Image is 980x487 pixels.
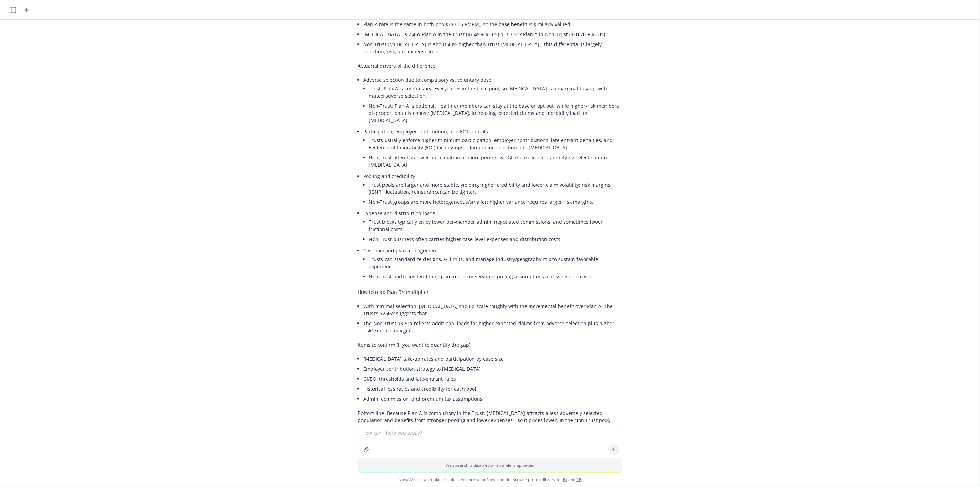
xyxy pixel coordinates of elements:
[363,301,622,318] li: With minimal selection, [MEDICAL_DATA] should scale roughly with the incremental benefit over Pla...
[369,271,622,281] li: Non‑Trust portfolios tend to require more conservative pricing assumptions across diverse cases.
[363,29,622,39] li: [MEDICAL_DATA] is 2.46x Plan A in the Trust ($7.49 ÷ $3.05) but 3.51x Plan A in Non‑Trust ($10.70...
[358,341,622,348] p: Items to confirm (if you want to quantify the gap)
[358,409,622,438] p: Bottom line: Because Plan A is compulsory in the Trust, [MEDICAL_DATA] attracts a less adversely ...
[576,477,582,483] a: TR
[363,384,622,394] li: Historical loss ratios and credibility for each pool
[363,75,622,127] li: Adverse selection due to compulsory vs. voluntary base
[358,288,622,296] p: How to read Plan B’s multiplier
[358,62,622,69] p: Actuarial drivers of the difference
[363,318,622,336] li: The Non‑Trust ≈3.51x reflects additional loads for higher expected claims from adverse selection ...
[369,254,622,271] li: Trusts can standardize designs, GI limits, and manage industry/geography mix to sustain favorable...
[363,374,622,384] li: GI/EOI thresholds and late‑entrant rules
[369,83,622,101] li: Trust: Plan A is compulsory. Everyone is in the base pool, so [MEDICAL_DATA] is a marginal buy‑up...
[363,171,622,208] li: Pooling and credibility
[363,354,622,364] li: [MEDICAL_DATA] take‑up rates and participation by case size
[363,394,622,404] li: Admin, commission, and premium tax assumptions
[369,180,622,197] li: Trust pools are larger and more stable, yielding higher credibility and lower claim volatility; r...
[369,135,622,152] li: Trusts usually enforce higher minimum participation, employer contributions, late‑entrant penalti...
[3,473,977,487] span: Nova Assist can make mistakes. Explore what Nova can do: Browse prompt library for and
[369,234,622,244] li: Non‑Trust business often carries higher case‑level expenses and distribution costs.
[369,197,622,207] li: Non‑Trust groups are more heterogeneous/smaller; higher variance requires larger risk margins.
[563,477,567,483] a: BI
[369,217,622,234] li: Trust blocks typically enjoy lower per‑member admin, negotiated commissions, and sometimes lower ...
[363,39,622,57] li: Non‑Trust [MEDICAL_DATA] is about 43% higher than Trust [MEDICAL_DATA]—this differential is large...
[363,364,622,374] li: Employer contribution strategy to [MEDICAL_DATA]
[369,152,622,170] li: Non‑Trust often has lower participation or more permissive GI at enrollment—amplifying selection ...
[363,127,622,171] li: Participation, employer contribution, and EOI controls
[363,208,622,246] li: Expense and distribution loads
[363,246,622,283] li: Case mix and plan management
[369,101,622,125] li: Non‑Trust: Plan A is optional. Healthier members can stay at the base or opt out, while higher‑ri...
[362,462,618,468] p: Web search is disabled when a file is uploaded
[363,19,622,29] li: Plan A rate is the same in both pools ($3.05 PMPM), so the base benefit is similarly valued.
